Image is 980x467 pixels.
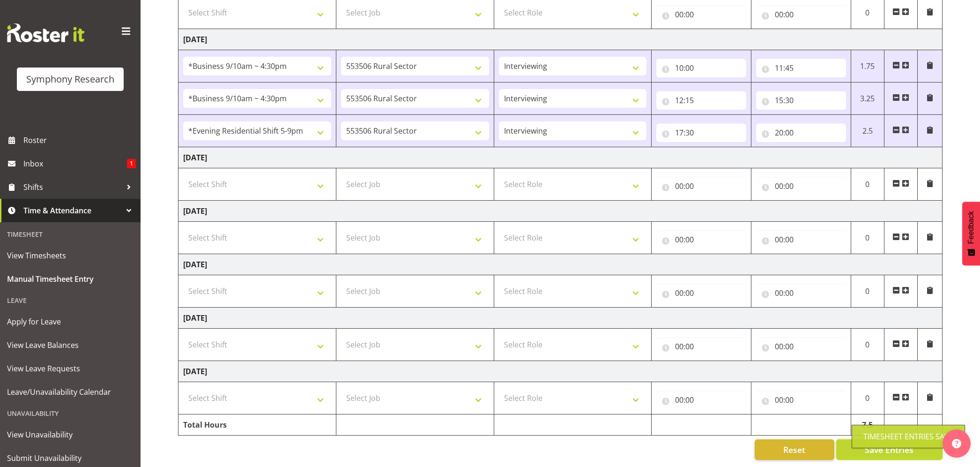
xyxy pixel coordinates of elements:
a: Apply for Leave [2,310,138,333]
td: [DATE] [178,308,943,329]
span: View Timesheets [7,249,134,263]
span: Submit Unavailability [7,451,134,465]
a: View Leave Requests [2,357,138,380]
div: Unavailability [2,404,138,423]
a: View Unavailability [2,423,138,446]
input: Click to select... [656,59,746,77]
td: 0 [851,382,884,414]
input: Click to select... [756,91,846,110]
input: Click to select... [756,391,846,409]
input: Click to select... [756,284,846,302]
span: View Unavailability [7,428,134,442]
a: Leave/Unavailability Calendar [2,380,138,404]
a: View Leave Balances [2,333,138,357]
span: Time & Attendance [23,203,122,218]
input: Click to select... [756,177,846,196]
td: [DATE] [178,201,943,222]
a: Manual Timesheet Entry [2,267,138,291]
a: View Timesheets [2,244,138,267]
div: Symphony Research [26,72,114,86]
input: Click to select... [656,337,746,356]
span: Reset [783,444,805,456]
span: Feedback [967,211,975,244]
span: 1 [127,159,136,168]
span: View Leave Requests [7,362,134,376]
span: View Leave Balances [7,338,134,352]
input: Click to select... [756,59,846,77]
input: Click to select... [656,177,746,196]
td: 0 [851,329,884,361]
td: 7.5 [851,414,884,436]
input: Click to select... [756,5,846,24]
td: 0 [851,222,884,254]
input: Click to select... [656,123,746,142]
td: [DATE] [178,361,943,382]
input: Click to select... [656,91,746,110]
td: 3.25 [851,83,884,115]
input: Click to select... [656,284,746,302]
img: Rosterit website logo [7,23,84,42]
img: help-xxl-2.png [952,439,961,448]
button: Feedback - Show survey [962,202,980,265]
input: Click to select... [756,337,846,356]
td: Total Hours [178,414,336,436]
div: Timesheet [2,225,138,244]
button: Save Entries [836,439,943,460]
td: [DATE] [178,147,943,168]
span: Apply for Leave [7,315,134,329]
span: Roster [23,133,136,147]
td: [DATE] [178,29,943,50]
input: Click to select... [656,5,746,24]
div: Leave [2,291,138,310]
td: [DATE] [178,254,943,275]
span: Shifts [23,180,122,194]
span: Save Entries [865,444,913,456]
input: Click to select... [656,391,746,409]
input: Click to select... [756,230,846,249]
td: 2.5 [851,115,884,147]
input: Click to select... [656,230,746,249]
button: Reset [755,439,834,460]
span: Manual Timesheet Entry [7,272,134,286]
div: Timesheet Entries Save [863,431,953,442]
input: Click to select... [756,123,846,142]
td: 1.75 [851,50,884,83]
td: 0 [851,275,884,308]
span: Leave/Unavailability Calendar [7,385,134,399]
span: Inbox [23,157,127,171]
td: 0 [851,168,884,201]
